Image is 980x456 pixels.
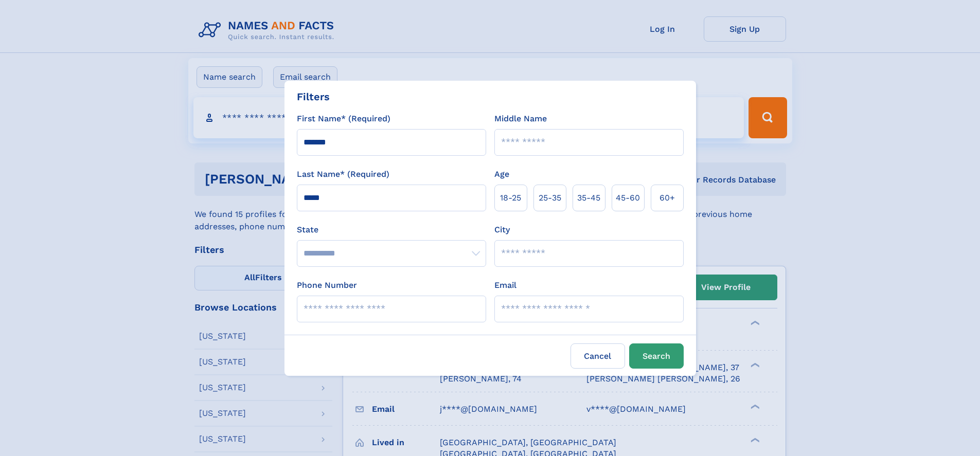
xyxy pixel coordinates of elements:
span: 25‑35 [539,192,561,204]
span: 18‑25 [500,192,521,204]
label: Cancel [571,343,625,369]
label: Middle Name [494,113,547,125]
label: Email [494,279,516,291]
label: Phone Number [297,279,357,291]
label: First Name* (Required) [297,113,390,125]
button: Search [629,343,684,369]
label: City [494,224,510,236]
label: Last Name* (Required) [297,168,389,180]
div: Filters [297,89,330,104]
span: 35‑45 [577,192,600,204]
label: Age [494,168,509,180]
label: State [297,224,486,236]
span: 60+ [660,192,675,204]
span: 45‑60 [616,192,640,204]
